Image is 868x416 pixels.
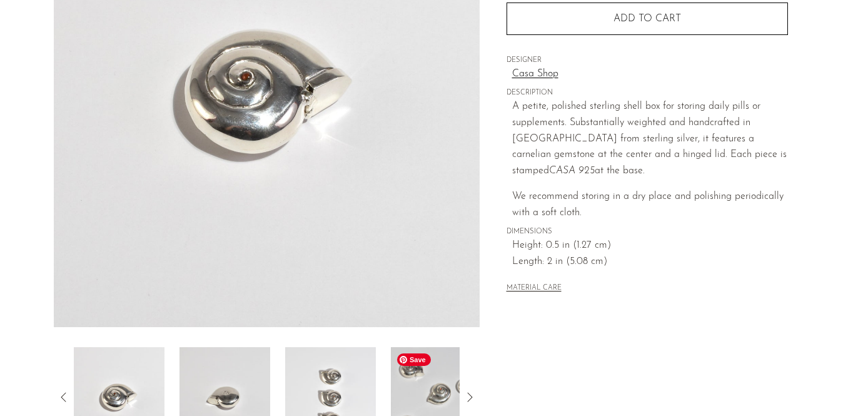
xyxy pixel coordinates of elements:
p: A petite, polished sterling shell box for storing daily pills or supplements. Substantially weigh... [512,99,788,179]
span: DESIGNER [507,55,788,66]
em: CASA 925 [549,166,595,176]
span: Height: 0.5 in (1.27 cm) [512,238,788,254]
a: Casa Shop [512,66,788,83]
p: We recommend storing in a dry place and polishing periodically with a soft cloth. [512,189,788,221]
span: DIMENSIONS [507,226,788,238]
button: MATERIAL CARE [507,284,562,293]
span: Length: 2 in (5.08 cm) [512,254,788,270]
span: DESCRIPTION [507,88,788,99]
button: Add to cart [507,3,788,35]
span: Save [397,353,431,366]
span: Add to cart [613,13,681,25]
